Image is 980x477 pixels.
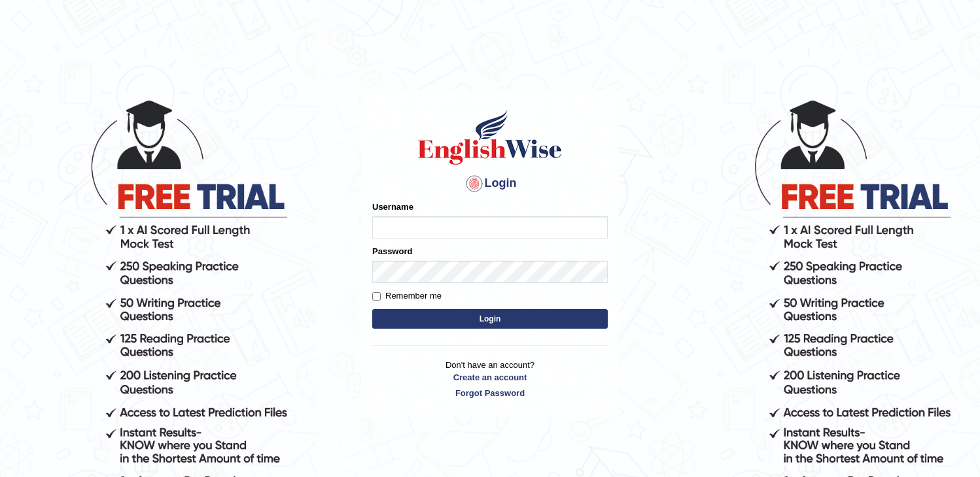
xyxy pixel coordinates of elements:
h4: Login [372,173,608,194]
input: Remember me [372,292,381,301]
a: Forgot Password [372,387,608,399]
label: Password [372,245,412,257]
button: Login [372,309,608,329]
a: Create an account [372,371,608,384]
img: Logo of English Wise sign in for intelligent practice with AI [415,108,565,167]
label: Remember me [372,289,442,303]
label: Username [372,201,413,213]
p: Don't have an account? [372,359,608,399]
